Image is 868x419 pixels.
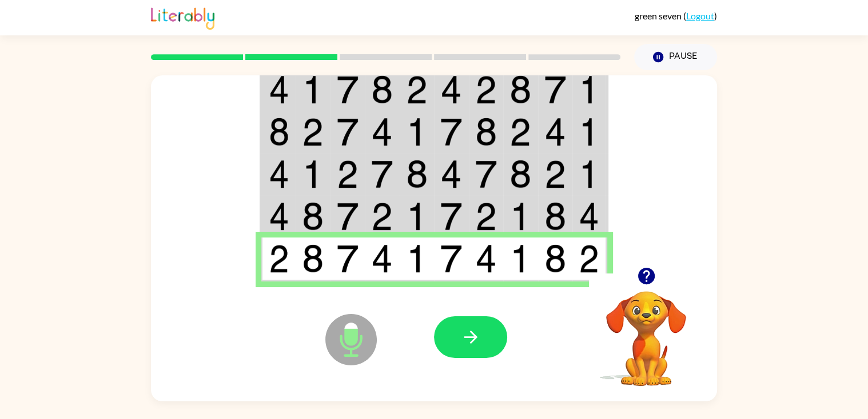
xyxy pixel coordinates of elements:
[475,75,497,104] img: 2
[440,118,462,146] img: 7
[406,202,428,231] img: 1
[579,160,599,188] img: 1
[440,160,462,188] img: 4
[475,160,497,188] img: 7
[634,44,717,70] button: Pause
[269,202,289,231] img: 4
[475,202,497,231] img: 2
[269,160,289,188] img: 4
[635,10,683,21] span: green seven
[579,118,599,146] img: 1
[406,75,428,104] img: 2
[302,160,324,188] img: 1
[544,160,566,188] img: 2
[371,202,393,231] img: 2
[509,75,531,104] img: 8
[475,118,497,146] img: 8
[406,244,428,273] img: 1
[635,10,717,21] div: ( )
[544,118,566,146] img: 4
[151,5,214,30] img: Literably
[686,10,714,21] a: Logout
[269,118,289,146] img: 8
[302,75,324,104] img: 1
[302,202,324,231] img: 8
[371,160,393,188] img: 7
[371,244,393,273] img: 4
[509,202,531,231] img: 1
[579,244,599,273] img: 2
[440,75,462,104] img: 4
[544,244,566,273] img: 8
[269,244,289,273] img: 2
[337,118,359,146] img: 7
[302,244,324,273] img: 8
[406,118,428,146] img: 1
[337,75,359,104] img: 7
[509,160,531,188] img: 8
[509,118,531,146] img: 2
[440,202,462,231] img: 7
[475,244,497,273] img: 4
[337,202,359,231] img: 7
[509,244,531,273] img: 1
[440,244,462,273] img: 7
[579,202,599,231] img: 4
[337,160,359,188] img: 2
[406,160,428,188] img: 8
[544,75,566,104] img: 7
[269,75,289,104] img: 4
[544,202,566,231] img: 8
[371,118,393,146] img: 4
[371,75,393,104] img: 8
[579,75,599,104] img: 1
[337,244,359,273] img: 7
[302,118,324,146] img: 2
[589,273,703,388] video: Your browser must support playing .mp4 files to use Literably. Please try using another browser.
